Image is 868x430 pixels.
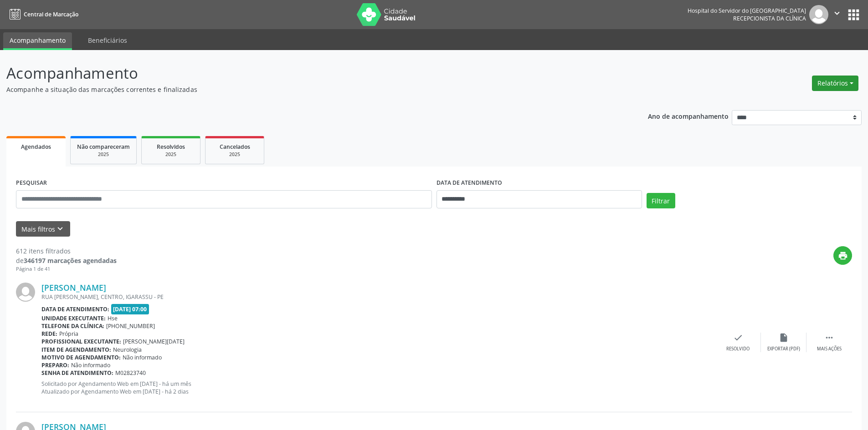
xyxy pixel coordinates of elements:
span: Resolvidos [157,143,185,151]
b: Preparo: [41,361,69,369]
i: print [838,251,848,261]
div: Hospital do Servidor do [GEOGRAPHIC_DATA] [688,7,806,15]
span: Central de Marcação [24,10,78,18]
span: Recepcionista da clínica [733,15,806,22]
div: Mais ações [817,346,842,352]
b: Unidade executante: [41,314,106,322]
i: check [733,333,743,343]
img: img [16,283,35,302]
b: Item de agendamento: [41,346,111,354]
button: Filtrar [647,193,675,208]
a: Central de Marcação [6,7,78,22]
div: de [16,256,117,265]
div: Resolvido [726,346,750,352]
span: Cancelados [220,143,250,151]
button: Relatórios [812,76,858,91]
div: 2025 [148,151,194,158]
button: apps [846,7,862,23]
span: [DATE] 07:00 [111,304,149,314]
a: [PERSON_NAME] [41,283,106,293]
i:  [824,333,834,343]
b: Data de atendimento: [41,305,109,313]
strong: 346197 marcações agendadas [24,256,117,265]
div: 2025 [77,151,130,158]
label: DATA DE ATENDIMENTO [437,176,502,190]
span: Própria [59,330,78,338]
img: img [809,5,828,24]
span: Neurologia [113,346,142,354]
b: Profissional executante: [41,338,121,345]
span: Agendados [21,143,51,151]
div: 612 itens filtrados [16,246,117,256]
p: Acompanhe a situação das marcações correntes e finalizadas [6,85,605,94]
span: M02823740 [115,369,146,377]
p: Ano de acompanhamento [648,110,729,121]
i: insert_drive_file [779,333,789,343]
span: [PERSON_NAME][DATE] [123,338,185,345]
div: 2025 [212,151,257,158]
i:  [832,8,842,18]
a: Acompanhamento [3,32,72,50]
div: Exportar (PDF) [767,346,800,352]
b: Telefone da clínica: [41,322,104,330]
a: Beneficiários [82,32,134,48]
button:  [828,5,846,24]
p: Solicitado por Agendamento Web em [DATE] - há um mês Atualizado por Agendamento Web em [DATE] - h... [41,380,715,395]
label: PESQUISAR [16,176,47,190]
b: Senha de atendimento: [41,369,113,377]
button: Mais filtroskeyboard_arrow_down [16,221,70,237]
p: Acompanhamento [6,62,605,85]
b: Motivo de agendamento: [41,354,121,361]
span: Não informado [71,361,110,369]
span: [PHONE_NUMBER] [106,322,155,330]
div: RUA [PERSON_NAME], CENTRO, IGARASSU - PE [41,293,715,301]
span: Não informado [123,354,162,361]
span: Hse [108,314,118,322]
span: Não compareceram [77,143,130,151]
div: Página 1 de 41 [16,265,117,273]
b: Rede: [41,330,57,338]
button: print [833,246,852,265]
i: keyboard_arrow_down [55,224,65,234]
